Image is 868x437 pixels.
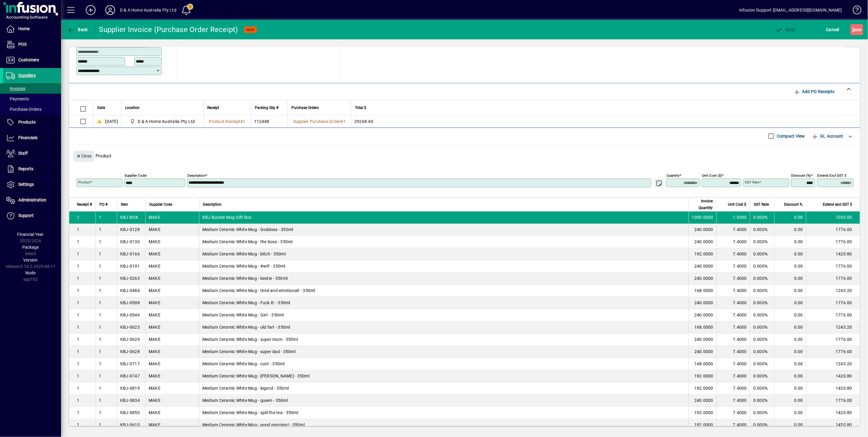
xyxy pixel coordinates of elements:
[145,309,199,321] td: MAKE
[786,27,789,32] span: P
[689,321,716,334] td: 168.0000
[754,201,769,208] span: GST Rate
[69,370,96,382] td: 1
[806,248,860,260] td: 1420.80
[199,297,689,309] td: Medium Ceramic White Mug - Fuck it! - 350ml
[145,211,199,224] td: MAKE
[199,248,689,260] td: Medium Ceramic White Mug - bitch - 350ml
[806,395,860,407] td: 1776.00
[750,358,774,370] td: 0.000%
[76,151,92,161] span: Close
[689,395,716,407] td: 240.0000
[96,370,117,382] td: 1
[69,211,96,224] td: 1
[120,410,140,416] div: KBJ-0850
[24,258,38,262] span: Version
[145,334,199,346] td: MAKE
[120,336,140,342] div: KBJ-0629
[96,248,117,260] td: 1
[291,104,319,111] span: Purchase Orders
[97,104,105,111] span: Date
[806,419,860,431] td: 1420.80
[199,370,689,382] td: Medium Ceramic White Mug - [PERSON_NAME] - 350ml
[716,346,750,358] td: 7.4000
[689,224,716,236] td: 240.0000
[689,358,716,370] td: 168.0000
[120,214,139,220] div: KBJ-BOX
[145,395,199,407] td: MAKE
[69,297,96,309] td: 1
[120,349,140,355] div: KBJ-0628
[806,236,860,248] td: 1776.00
[138,118,195,125] span: D & A Home Australia Pty Ltd
[750,370,774,382] td: 0.000%
[716,407,750,419] td: 7.4000
[199,236,689,248] td: Medium Ceramic White Mug - the boss - 350ml
[728,201,746,208] span: Unit Cost $
[69,382,96,395] td: 1
[750,260,774,273] td: 0.000%
[18,120,36,125] span: Products
[716,382,750,395] td: 7.4000
[199,395,689,407] td: Medium Ceramic White Mug - queen - 350ml
[69,145,860,163] div: Product
[120,373,140,379] div: KBJ-0747
[774,407,806,419] td: 0.00
[806,334,860,346] td: 1776.00
[3,146,61,161] a: Staff
[128,118,197,125] span: D & A Home Australia Pty Ltd
[750,285,774,297] td: 0.000%
[775,27,795,32] span: ost
[689,370,716,382] td: 192.0000
[774,382,806,395] td: 0.00
[750,407,774,419] td: 0.000%
[774,321,806,334] td: 0.00
[81,5,100,16] button: Add
[247,28,254,32] span: NEW
[18,213,34,218] span: Support
[69,358,96,370] td: 1
[851,24,863,35] button: Save
[199,407,689,419] td: Medium Ceramic White Mug - spill the tea - 350ml
[791,86,837,97] button: Add PO Receipts
[806,297,860,309] td: 1776.00
[750,382,774,395] td: 0.000%
[745,180,759,184] mat-label: GST rate
[774,370,806,382] td: 0.00
[18,197,46,202] span: Administration
[69,260,96,273] td: 1
[774,273,806,285] td: 0.00
[69,346,96,358] td: 1
[145,370,199,382] td: MAKE
[806,346,860,358] td: 1776.00
[774,236,806,248] td: 0.00
[806,309,860,321] td: 1776.00
[750,346,774,358] td: 0.000%
[145,358,199,370] td: MAKE
[145,419,199,431] td: MAKE
[18,26,30,31] span: Home
[187,173,205,177] mat-label: Description
[774,358,806,370] td: 0.00
[199,382,689,395] td: Medium Ceramic White Mug - legend - 350ml
[69,395,96,407] td: 1
[774,419,806,431] td: 0.00
[3,161,61,177] a: Reports
[689,248,716,260] td: 192.0000
[293,119,341,124] span: Supplier Purchase Order
[750,211,774,224] td: 0.000%
[18,73,36,78] span: Suppliers
[806,211,860,224] td: 1030.00
[203,201,222,208] span: Description
[69,224,96,236] td: 1
[3,115,61,130] a: Products
[750,334,774,346] td: 0.000%
[121,201,128,208] span: Item
[69,309,96,321] td: 1
[96,334,117,346] td: 1
[199,346,689,358] td: Medium Ceramic White Mug - super dad - 350ml
[120,397,140,403] div: KBJ-0834
[69,407,96,419] td: 1
[852,25,862,34] span: ave
[208,104,247,111] div: Receipt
